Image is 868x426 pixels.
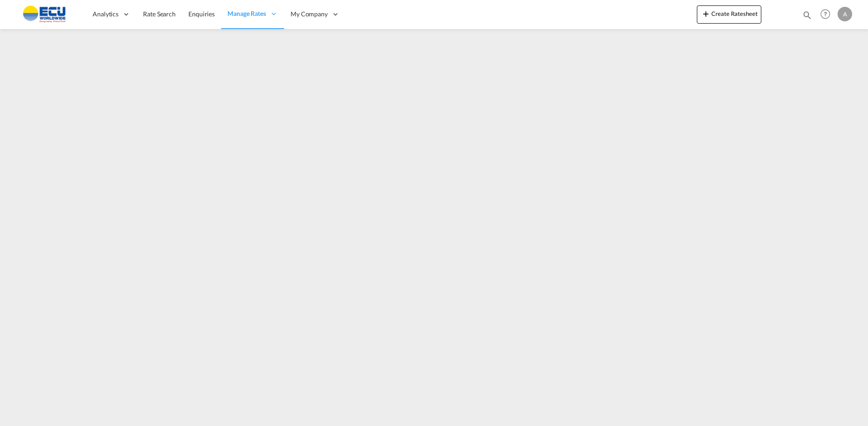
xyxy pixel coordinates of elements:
div: icon-magnify [802,10,812,24]
span: Analytics [93,10,118,19]
md-icon: icon-magnify [802,10,812,20]
md-icon: icon-plus 400-fg [700,8,711,19]
div: Help [818,6,838,23]
div: A [838,7,852,21]
span: Help [818,6,833,22]
span: Rate Search [143,10,176,18]
span: My Company [291,10,328,19]
img: 6cccb1402a9411edb762cf9624ab9cda.png [14,4,75,25]
button: icon-plus 400-fgCreate Ratesheet [697,5,761,24]
span: Manage Rates [227,9,266,18]
span: Enquiries [188,10,215,18]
